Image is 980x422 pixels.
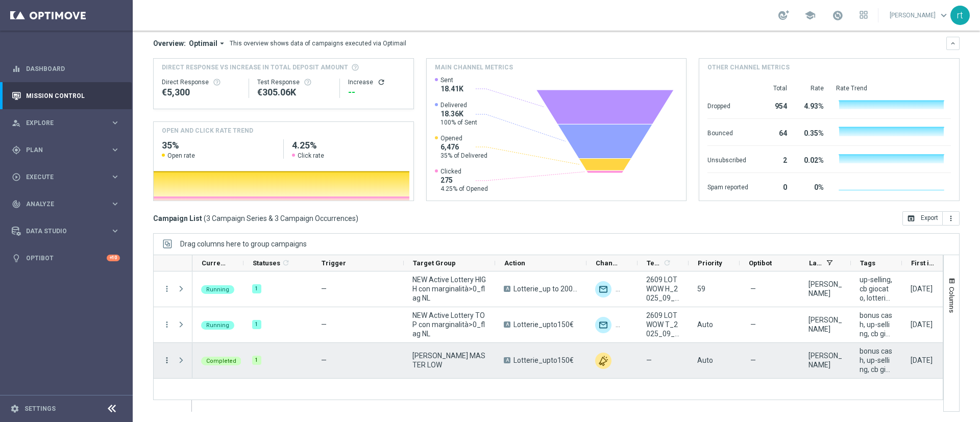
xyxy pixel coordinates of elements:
[201,356,241,365] colored-tag: Completed
[26,120,110,126] span: Explore
[707,151,748,167] div: Unsubscribed
[836,84,951,92] div: Rate Trend
[12,55,120,82] div: Dashboard
[647,259,661,267] span: Templates
[11,254,120,262] button: lightbulb Optibot +10
[26,228,110,234] span: Data Studio
[860,259,875,267] span: Tags
[799,97,824,113] div: 4.93%
[180,240,307,248] div: Row Groups
[11,173,120,181] button: play_circle_outline Execute keyboard_arrow_right
[217,39,227,48] i: arrow_drop_down
[154,271,192,307] div: Press SPACE to select this row.
[761,84,787,92] div: Total
[595,317,611,333] img: Optimail
[162,284,171,293] button: more_vert
[749,259,772,267] span: Optibot
[889,8,950,23] a: [PERSON_NAME]keyboard_arrow_down
[412,275,486,303] span: NEW Active Lottery HIGH con marginalità>0_flag NL
[204,214,206,223] span: (
[435,63,513,72] h4: Main channel metrics
[808,351,842,369] div: Elena Zarbin
[12,244,120,271] div: Optibot
[860,311,893,338] span: bonus cash, up-selling, cb giocato, lotteries, talent
[761,178,787,194] div: 0
[860,275,893,303] span: up-selling, cb giocato, lotteries, sisal points, talent
[110,145,120,155] i: keyboard_arrow_right
[252,356,261,365] div: 1
[280,257,290,268] span: Calculate column
[11,146,120,154] div: gps_fixed Plan keyboard_arrow_right
[504,321,510,328] span: A
[661,257,671,268] span: Calculate column
[162,126,253,135] h4: OPEN AND CLICK RATE TREND
[697,285,705,293] span: 59
[348,78,405,86] div: Increase
[948,287,956,313] span: Columns
[707,178,748,194] div: Spam reported
[440,84,463,93] span: 18.41K
[11,119,120,127] button: person_search Explore keyboard_arrow_right
[595,281,611,297] img: Optimail
[946,37,960,50] button: keyboard_arrow_down
[513,356,574,365] span: Lotterie_upto150€
[348,86,405,98] div: --
[413,259,456,267] span: Target Group
[595,353,611,369] img: Other
[12,200,110,209] div: Analyze
[11,200,120,208] button: track_changes Analyze keyboard_arrow_right
[440,176,488,185] span: 275
[162,320,171,329] button: more_vert
[206,214,356,223] span: 3 Campaign Series & 3 Campaign Occurrences
[252,320,261,329] div: 1
[504,286,510,292] span: A
[440,101,477,109] span: Delivered
[26,244,107,271] a: Optibot
[186,39,230,48] button: Optimail arrow_drop_down
[257,86,331,98] div: €305,057
[860,346,893,374] span: bonus cash, up-selling, cb giocato, lotteries, low master
[616,317,632,333] div: Other
[808,280,842,298] div: Elena Zarbin
[513,320,574,329] span: Lotterie_upto150€
[911,356,933,365] div: 26 Sep 2025, Friday
[153,214,358,223] h3: Campaign List
[321,285,327,293] span: —
[162,139,275,152] h2: 35%
[11,92,120,100] div: Mission Control
[750,320,756,329] span: —
[377,78,385,86] i: refresh
[202,259,226,267] span: Current Status
[162,78,240,86] div: Direct Response
[12,254,21,263] i: lightbulb
[412,311,486,338] span: NEW Active Lottery TOP con marginalità>0_flag NL
[11,227,120,235] button: Data Studio keyboard_arrow_right
[26,201,110,207] span: Analyze
[440,109,477,118] span: 18.36K
[761,151,787,167] div: 2
[440,76,463,84] span: Sent
[12,118,110,128] div: Explore
[153,39,186,48] h3: Overview:
[110,199,120,209] i: keyboard_arrow_right
[321,320,327,329] span: —
[162,86,240,98] div: €5,300
[504,357,510,363] span: A
[513,284,578,293] span: Lotterie_up to 20000 Sisal Points
[911,284,933,293] div: 26 Sep 2025, Friday
[911,320,933,329] div: 26 Sep 2025, Friday
[616,281,632,297] div: Other
[201,320,234,330] colored-tag: Running
[201,284,234,294] colored-tag: Running
[440,167,488,176] span: Clicked
[750,284,756,293] span: —
[206,358,236,364] span: Completed
[167,152,195,160] span: Open rate
[504,259,525,267] span: Action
